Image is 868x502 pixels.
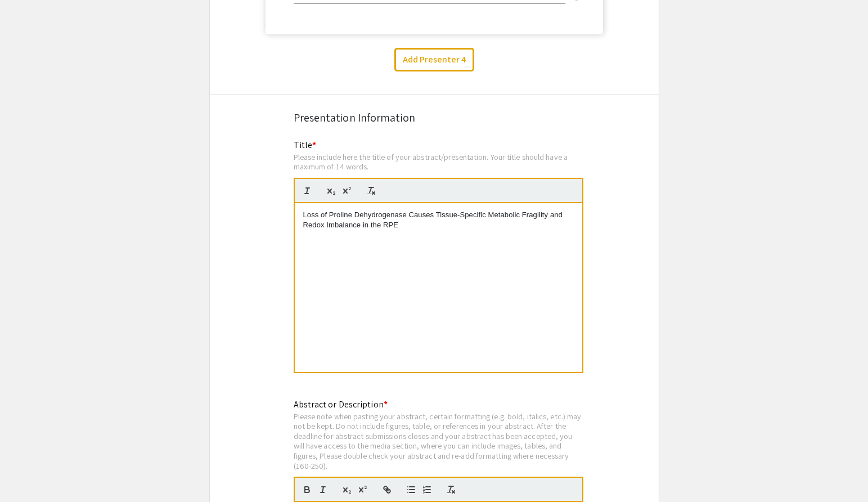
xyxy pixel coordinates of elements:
[294,109,575,126] div: Presentation Information
[8,451,48,494] iframe: Chat
[294,398,388,410] mat-label: Abstract or Description
[294,411,583,471] div: Please note when pasting your abstract, certain formatting (e.g. bold, italics, etc.) may not be ...
[394,48,474,71] button: Add Presenter 4
[294,139,317,151] mat-label: Title
[294,152,583,172] div: Please include here the title of your abstract/presentation. Your title should have a maximum of ...
[303,210,574,231] p: Loss of Proline Dehydrogenase Causes Tissue-Specific Metabolic Fragility and Redox Imbalance in t...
